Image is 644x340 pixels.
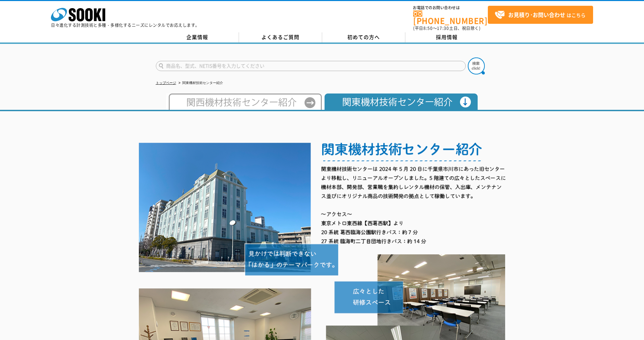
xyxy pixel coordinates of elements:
a: よくあるご質問 [239,32,322,42]
img: 関東機材技術センター紹介 [322,93,478,110]
span: 初めての方へ [347,33,380,41]
img: 西日本テクニカルセンター紹介 [166,93,322,110]
img: btn_search.png [468,57,485,74]
span: お電話でのお問い合わせは [413,6,488,10]
li: 関東機材技術センター紹介 [177,80,223,87]
a: 初めての方へ [322,32,405,42]
span: はこちら [495,10,586,20]
a: 関東機材技術センター紹介 [322,103,478,108]
span: 8:50 [423,25,433,31]
a: お見積り･お問い合わせはこちら [488,6,593,24]
a: 西日本テクニカルセンター紹介 [166,103,322,108]
a: 企業情報 [156,32,239,42]
input: 商品名、型式、NETIS番号を入力してください [156,61,466,71]
strong: お見積り･お問い合わせ [508,11,565,19]
a: [PHONE_NUMBER] [413,11,488,24]
a: 採用情報 [405,32,489,42]
a: トップページ [156,81,176,85]
span: (平日 ～ 土日、祝日除く) [413,25,480,31]
p: 日々進化する計測技術と多種・多様化するニーズにレンタルでお応えします。 [51,23,200,27]
span: 17:30 [437,25,449,31]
